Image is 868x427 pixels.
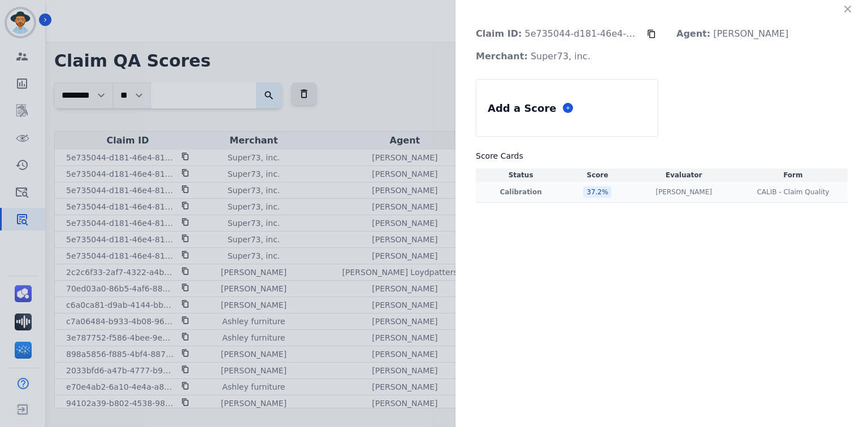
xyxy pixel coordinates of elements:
th: Score [566,168,629,182]
span: CALIB - Claim Quality [757,188,829,197]
div: 37.2 % [583,186,611,198]
strong: Agent: [676,28,710,39]
div: Add a Score [485,98,558,118]
th: Evaluator [629,168,738,182]
th: Status [476,168,566,182]
strong: Merchant: [476,51,528,62]
p: [PERSON_NAME] [656,188,712,197]
p: 5e735044-d181-46e4-8142-318a0c9b6910 [467,23,647,45]
th: Form [739,168,848,182]
p: [PERSON_NAME] [667,23,797,45]
strong: Claim ID: [476,28,522,39]
h3: Score Cards [476,150,848,162]
p: Super73, inc. [467,45,600,68]
p: Calibration [478,188,563,197]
